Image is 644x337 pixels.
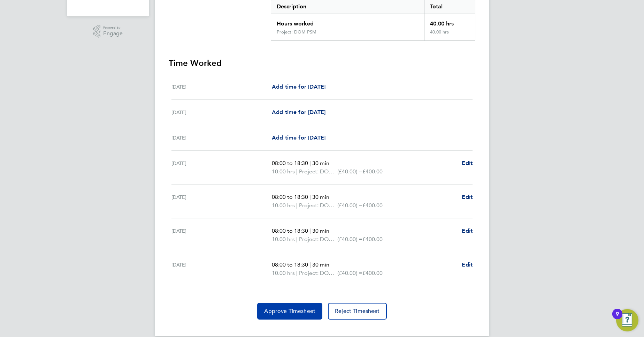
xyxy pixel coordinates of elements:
span: Approve Timesheet [264,308,315,315]
div: [DATE] [171,159,272,176]
a: Edit [462,159,473,167]
span: 08:00 to 18:30 [272,160,308,166]
span: £400.00 [362,236,383,242]
span: 10.00 hrs [272,236,295,242]
span: 30 min [312,261,329,268]
span: Edit [462,227,473,234]
div: Project: DOM PSM [277,29,316,35]
button: Open Resource Center, 9 new notifications [616,309,638,331]
span: Project: DOM PSM [299,269,337,277]
span: Project: DOM PSM [299,167,337,176]
span: Powered by [103,25,123,31]
span: Add time for [DATE] [272,83,325,90]
span: Add time for [DATE] [272,109,325,115]
a: Edit [462,193,473,201]
span: (£40.00) = [337,236,362,242]
div: [DATE] [171,261,272,277]
span: Add time for [DATE] [272,134,325,141]
span: | [296,202,298,209]
span: 30 min [312,227,329,234]
div: [DATE] [171,193,272,210]
span: Engage [103,31,123,37]
span: Project: DOM PSM [299,201,337,210]
div: 40.00 hrs [424,29,475,40]
span: 10.00 hrs [272,168,295,175]
span: 10.00 hrs [272,270,295,276]
span: 08:00 to 18:30 [272,261,308,268]
span: (£40.00) = [337,168,362,175]
span: | [296,168,298,175]
span: £400.00 [362,270,383,276]
a: Add time for [DATE] [272,83,325,91]
span: | [309,261,311,268]
span: | [309,227,311,234]
span: | [309,160,311,166]
span: £400.00 [362,168,383,175]
div: Hours worked [271,14,424,29]
span: £400.00 [362,202,383,209]
span: 10.00 hrs [272,202,295,209]
span: 08:00 to 18:30 [272,194,308,200]
span: Project: DOM PSM [299,235,337,244]
button: Approve Timesheet [257,303,322,320]
span: (£40.00) = [337,270,362,276]
button: Reject Timesheet [328,303,387,320]
a: Edit [462,227,473,235]
span: Edit [462,160,473,166]
span: | [309,194,311,200]
div: [DATE] [171,83,272,91]
span: 30 min [312,160,329,166]
a: Add time for [DATE] [272,108,325,117]
div: 9 [616,314,619,323]
a: Edit [462,261,473,269]
div: [DATE] [171,227,272,244]
span: Reject Timesheet [335,308,380,315]
span: | [296,236,298,242]
span: 30 min [312,194,329,200]
h3: Time Worked [169,58,475,69]
div: 40.00 hrs [424,14,475,29]
a: Powered byEngage [93,25,123,38]
div: [DATE] [171,108,272,117]
span: (£40.00) = [337,202,362,209]
span: Edit [462,194,473,200]
div: [DATE] [171,134,272,142]
span: Edit [462,261,473,268]
span: | [296,270,298,276]
span: 08:00 to 18:30 [272,227,308,234]
a: Add time for [DATE] [272,134,325,142]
